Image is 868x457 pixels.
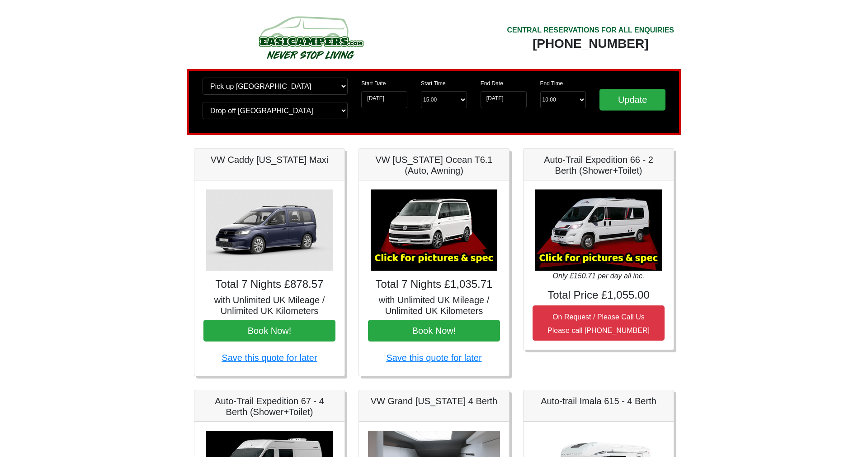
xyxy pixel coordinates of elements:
h5: with Unlimited UK Mileage / Unlimited UK Kilometers [203,295,335,316]
h4: Total Price £1,055.00 [533,289,665,302]
label: Start Time [421,79,446,88]
input: Return Date [481,91,527,108]
h4: Total 7 Nights £1,035.71 [368,278,500,291]
img: campers-checkout-logo.png [225,13,396,62]
label: End Time [540,79,563,88]
button: On Request / Please Call UsPlease call [PHONE_NUMBER] [533,305,665,341]
label: Start Date [361,79,386,88]
small: On Request / Please Call Us Please call [PHONE_NUMBER] [547,313,650,334]
h5: VW [US_STATE] Ocean T6.1 (Auto, Awning) [368,154,500,176]
button: Book Now! [203,320,335,342]
h5: Auto-Trail Expedition 66 - 2 Berth (Shower+Toilet) [533,154,665,176]
img: VW California Ocean T6.1 (Auto, Awning) [371,189,497,271]
h5: with Unlimited UK Mileage / Unlimited UK Kilometers [368,295,500,316]
a: Save this quote for later [222,353,317,363]
input: Start Date [361,91,407,108]
h5: Auto-trail Imala 615 - 4 Berth [533,396,665,406]
img: Auto-Trail Expedition 66 - 2 Berth (Shower+Toilet) [535,189,662,271]
input: Update [599,89,665,111]
div: CENTRAL RESERVATIONS FOR ALL ENQUIRIES [507,25,674,36]
h4: Total 7 Nights £878.57 [203,278,335,291]
h5: VW Grand [US_STATE] 4 Berth [368,396,500,406]
div: [PHONE_NUMBER] [507,36,674,52]
h5: Auto-Trail Expedition 67 - 4 Berth (Shower+Toilet) [203,396,335,417]
a: Save this quote for later [386,353,481,363]
i: Only £150.71 per day all inc. [553,272,645,280]
button: Book Now! [368,320,500,342]
label: End Date [481,79,503,88]
img: VW Caddy California Maxi [206,189,333,271]
h5: VW Caddy [US_STATE] Maxi [203,154,335,165]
